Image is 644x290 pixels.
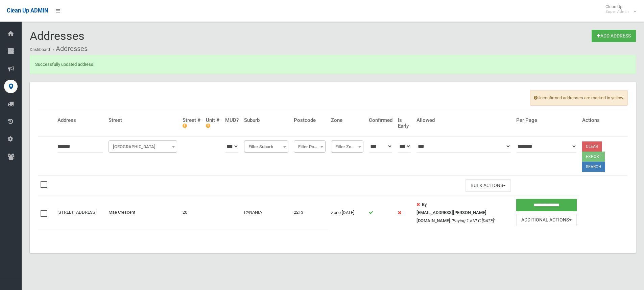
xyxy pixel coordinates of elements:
[244,140,288,153] span: Filter Suburb
[291,195,328,230] td: 2213
[109,140,177,153] span: Filter Street
[416,202,486,223] strong: By [EMAIL_ADDRESS][PERSON_NAME][DOMAIN_NAME]
[516,117,577,123] h4: Per Page
[414,195,514,230] td: :
[333,142,361,152] span: Filter Zone
[592,30,636,42] a: Add Address
[605,9,629,14] small: Super Admin
[398,117,411,129] h4: Is Early
[180,195,204,230] td: 20
[110,142,175,152] span: Filter Street
[30,47,50,52] a: Dashboard
[246,142,287,152] span: Filter Suburb
[451,218,495,223] em: "Paying 1 x VLC [DATE]"
[206,117,220,129] h4: Unit #
[106,195,180,230] td: Mae Crescent
[294,140,326,153] span: Filter Postcode
[530,90,628,106] span: Unconfirmed addresses are marked in yellow.
[183,117,201,129] h4: Street #
[416,117,511,123] h4: Allowed
[582,162,605,172] button: Search
[602,4,636,14] span: Clean Up
[30,55,636,74] div: Successfully updated address.
[582,117,625,123] h4: Actions
[57,210,96,215] a: [STREET_ADDRESS]
[241,195,291,230] td: PANANIA
[328,195,366,230] td: Zone [DATE]
[369,117,392,123] h4: Confirmed
[57,117,103,123] h4: Address
[516,214,577,226] button: Additional Actions
[109,117,177,123] h4: Street
[295,142,324,152] span: Filter Postcode
[582,141,602,152] a: Clear
[582,152,605,162] button: Export
[225,117,239,123] h4: MUD?
[51,43,88,55] li: Addresses
[7,7,48,14] span: Clean Up ADMIN
[294,117,326,123] h4: Postcode
[466,179,511,192] button: Bulk Actions
[244,117,288,123] h4: Suburb
[331,117,363,123] h4: Zone
[30,29,85,43] span: Addresses
[331,140,363,153] span: Filter Zone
